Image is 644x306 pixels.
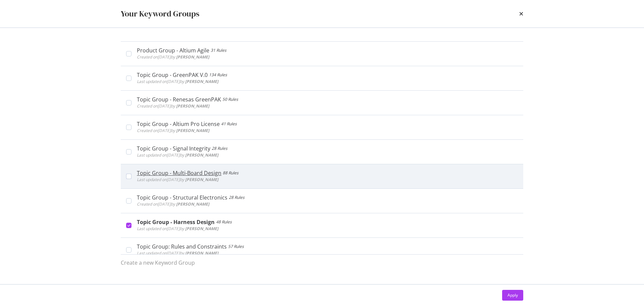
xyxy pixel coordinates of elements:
div: 134 Rules [209,72,227,78]
span: Created on [DATE] by [137,128,209,133]
span: Last updated on [DATE] by [137,152,218,158]
span: Created on [DATE] by [137,103,209,109]
div: Topic Group - Altium Pro License [137,121,220,127]
div: 28 Rules [229,194,245,201]
div: Topic Group - Multi-Board Design [137,170,221,176]
div: 88 Rules [223,170,238,176]
div: Create a new Keyword Group [121,259,195,267]
b: [PERSON_NAME] [176,54,209,60]
button: Create a new Keyword Group [121,255,195,271]
b: [PERSON_NAME] [185,226,218,231]
span: Last updated on [DATE] by [137,226,218,231]
div: 50 Rules [222,96,238,103]
div: Apply [507,292,518,298]
div: Product Group - Altium Agile [137,47,209,54]
div: times [519,8,523,19]
b: [PERSON_NAME] [176,201,209,207]
b: [PERSON_NAME] [185,79,218,84]
b: [PERSON_NAME] [176,128,209,133]
div: 48 Rules [216,219,232,225]
b: [PERSON_NAME] [185,177,218,182]
div: Topic Group - Structural Electronics [137,194,227,201]
b: [PERSON_NAME] [185,152,218,158]
span: Created on [DATE] by [137,201,209,207]
div: 41 Rules [221,121,237,127]
span: Last updated on [DATE] by [137,79,218,84]
div: 57 Rules [228,243,244,250]
b: [PERSON_NAME] [185,250,218,256]
div: Topic Group - Renesas GreenPAK [137,96,221,103]
div: Your Keyword Groups [121,8,199,19]
div: Topic Group - Harness Design [137,219,215,225]
div: 28 Rules [212,145,227,152]
span: Last updated on [DATE] by [137,177,218,182]
div: Topic Group - GreenPAK V.0 [137,72,208,78]
div: 31 Rules [211,47,226,54]
span: Last updated on [DATE] by [137,250,218,256]
span: Created on [DATE] by [137,54,209,60]
div: Topic Group - Signal Integrity [137,145,210,152]
b: [PERSON_NAME] [176,103,209,109]
div: Topic Group: Rules and Constraints [137,243,227,250]
button: Apply [502,290,523,301]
